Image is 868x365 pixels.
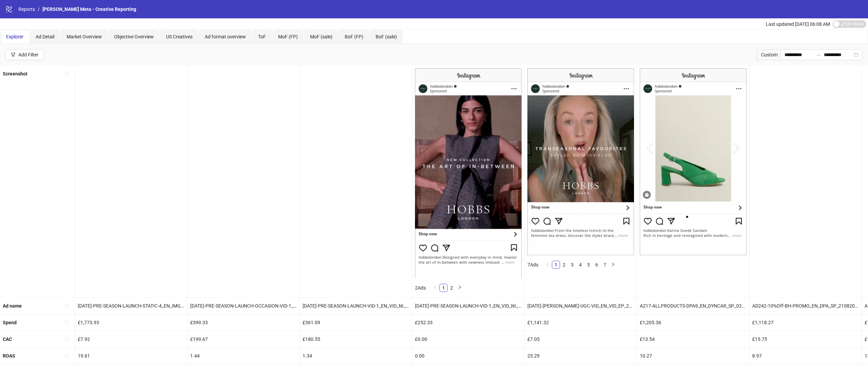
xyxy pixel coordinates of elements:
div: 19.61 [75,348,187,364]
li: / [38,5,40,13]
div: [DATE]-PRE-SEASON-LAUNCH-OCCASION-VID-1_EN_VID_NI_30072025_F_CC_SC1_None_SEASONAL [187,298,300,314]
span: Ad format overview [205,34,246,39]
div: 8.97 [749,348,862,364]
li: 2 [448,284,456,292]
div: £7.05 [525,331,637,347]
span: right [458,285,462,289]
span: left [546,262,550,266]
span: right [611,262,615,266]
li: Next Page [456,284,464,292]
a: Reports [17,5,36,13]
button: left [544,261,552,269]
span: sort-ascending [64,353,69,358]
div: 1.34 [300,348,412,364]
a: 6 [593,261,600,268]
b: Spend [3,320,17,325]
li: 2 [560,261,568,269]
b: ROAS [3,353,15,359]
b: Ad name [3,303,22,309]
div: A217-ALLPRODUCTS-DPA9_EN_DYNCAR_SP_02052025_F_CC_SC1_None_BAU [637,298,749,314]
div: £1,118.27 [749,314,862,331]
a: 4 [577,261,584,268]
a: 5 [585,261,592,268]
span: swap-right [816,52,821,57]
span: Explorer [6,34,23,39]
a: 7 [601,261,609,268]
button: right [456,284,464,292]
li: 5 [584,261,593,269]
div: £180.55 [300,331,412,347]
span: Market Overview [67,34,102,39]
span: sort-ascending [64,303,69,308]
button: left [431,284,439,292]
div: £0.00 [412,331,524,347]
div: £1,205.36 [637,314,749,331]
button: Add Filter [5,49,44,60]
div: £7.92 [75,331,187,347]
li: Next Page [609,261,617,269]
div: 10.27 [637,348,749,364]
div: £15.75 [749,331,862,347]
a: 2 [448,284,455,292]
a: 1 [552,261,560,268]
span: Last updated [DATE] 06:08 AM [766,21,830,27]
li: 1 [439,284,448,292]
div: £361.09 [300,314,412,331]
div: Add Filter [18,52,38,57]
div: £252.33 [412,314,524,331]
li: 7 [601,261,609,269]
div: [DATE]-PRE-SEASON-LAUNCH-VID-1_EN_VID_NI_28072025_F_CC_SC1_USP10_SEASONAL [412,298,524,314]
span: US Creatives [166,34,193,39]
span: 7 Ads [527,262,538,267]
span: MoF (FP) [278,34,298,39]
b: CAC [3,336,12,342]
button: right [609,261,617,269]
div: 25.29 [525,348,637,364]
span: sort-ascending [64,71,69,76]
img: Screenshot 120231897401440624 [415,68,522,278]
div: £199.67 [187,331,300,347]
a: 1 [440,284,447,292]
div: [DATE]-PRE-SEASON-LAUNCH-VID-1_EN_VID_NI_27062025_F_CC_SC1_USP10_BAU [300,298,412,314]
img: Screenshot 120225702039010624 [640,68,746,255]
span: 2 Ads [415,285,426,291]
span: MoF (sale) [310,34,332,39]
div: £13.54 [637,331,749,347]
span: [PERSON_NAME] Meta - Creative Reporting [42,6,136,12]
span: BoF (FP) [345,34,363,39]
span: filter [11,52,16,57]
span: sort-ascending [64,320,69,325]
span: ToF [258,34,266,39]
div: Custom [757,49,780,60]
div: 0.00 [412,348,524,364]
div: AD242-10%Off-BH-PROMO_EN_DPA_SP_21082025_F_CC_None_USP1_BANK-HOLIDAY-SALE [749,298,862,314]
span: Ad Detail [36,34,54,39]
span: Objective Overview [114,34,154,39]
a: 3 [568,261,576,268]
a: 2 [560,261,568,268]
li: Previous Page [431,284,439,292]
div: [DATE]-PRE-SEASON-LAUNCH-STATIC-4_EN_IMG_NI_28072025_F_CC_SC1_USP10_SEASONAL [75,298,187,314]
span: left [433,285,437,289]
span: BoF (sale) [376,34,397,39]
li: Previous Page [544,261,552,269]
span: to [816,52,821,57]
div: 1.44 [187,348,300,364]
div: [DATE]-[PERSON_NAME]-UGC-VID_EN_VID_EP_29072025_F_CC_SC13_None_UGC [525,298,637,314]
div: £1,141.32 [525,314,637,331]
img: Screenshot 120231782040960624 [527,68,634,255]
div: £399.33 [187,314,300,331]
b: Screenshot [3,71,28,76]
div: £1,773.93 [75,314,187,331]
span: sort-ascending [64,336,69,341]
